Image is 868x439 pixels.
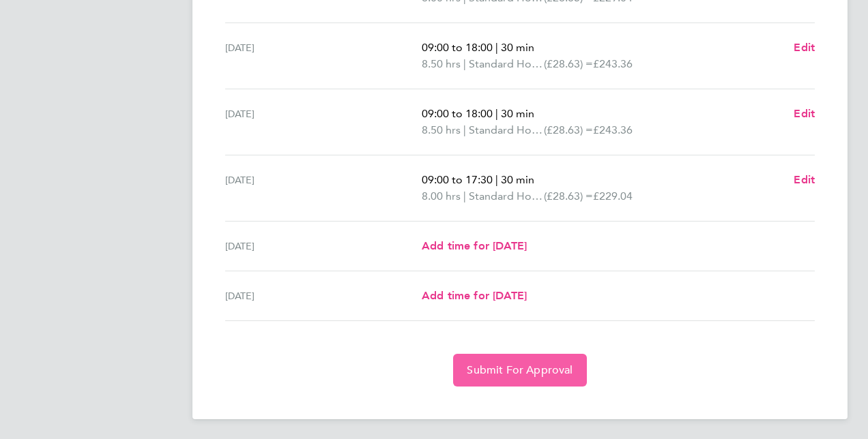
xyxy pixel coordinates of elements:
span: 09:00 to 17:30 [422,173,493,186]
a: Add time for [DATE] [422,238,527,254]
span: 30 min [501,41,534,54]
span: Standard Hourly [469,122,544,138]
span: | [463,123,466,136]
span: £243.36 [593,123,633,136]
span: Edit [794,41,815,54]
span: Add time for [DATE] [422,239,527,252]
span: | [463,57,466,70]
span: Submit For Approval [467,363,573,377]
span: 30 min [501,107,534,120]
span: £229.04 [593,190,633,202]
a: Edit [794,106,815,122]
button: Submit For Approval [453,354,586,387]
span: 8.00 hrs [422,190,461,202]
span: (£28.63) = [544,123,593,136]
a: Edit [794,172,815,188]
span: | [495,107,498,120]
div: [DATE] [225,238,422,254]
span: 09:00 to 18:00 [422,41,493,54]
div: [DATE] [225,172,422,205]
div: [DATE] [225,40,422,72]
span: (£28.63) = [544,190,593,202]
span: (£28.63) = [544,57,593,70]
span: | [495,173,498,186]
span: Edit [794,173,815,186]
a: Edit [794,40,815,56]
a: Add time for [DATE] [422,288,527,304]
span: £243.36 [593,57,633,70]
span: Standard Hourly [469,56,544,72]
span: 30 min [501,173,534,186]
span: 09:00 to 18:00 [422,107,493,120]
div: [DATE] [225,288,422,304]
span: | [463,190,466,202]
span: Edit [794,107,815,120]
span: 8.50 hrs [422,57,461,70]
span: 8.50 hrs [422,123,461,136]
span: | [495,41,498,54]
span: Standard Hourly [469,188,544,205]
div: [DATE] [225,106,422,138]
span: Add time for [DATE] [422,289,527,302]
